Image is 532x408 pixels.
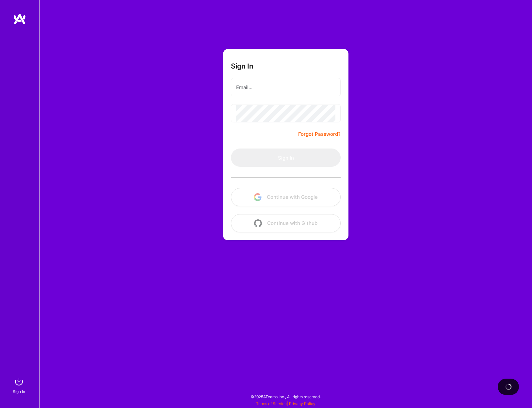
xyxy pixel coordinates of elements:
[231,214,341,232] button: Continue with Github
[39,388,532,405] div: © 2025 ATeams Inc., All rights reserved.
[13,388,25,395] div: Sign In
[504,383,512,391] img: loading
[12,375,25,388] img: sign in
[236,79,335,96] input: Email...
[231,188,341,206] button: Continue with Google
[254,219,262,227] img: icon
[231,62,253,70] h3: Sign In
[256,401,287,406] a: Terms of Service
[14,375,25,395] a: sign inSign In
[231,149,341,167] button: Sign In
[256,401,315,406] span: |
[298,130,341,138] a: Forgot Password?
[254,193,262,201] img: icon
[13,13,26,25] img: logo
[289,401,315,406] a: Privacy Policy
